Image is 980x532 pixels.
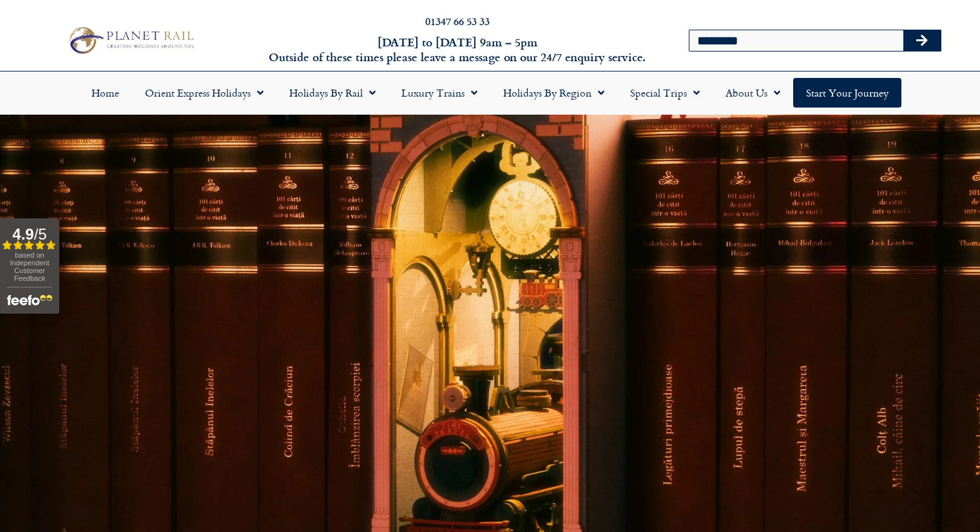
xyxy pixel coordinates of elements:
a: Luxury Trains [389,78,490,108]
a: Home [79,78,132,108]
a: Holidays by Region [490,78,617,108]
h6: [DATE] to [DATE] 9am – 5pm Outside of these times please leave a message on our 24/7 enquiry serv... [265,35,650,65]
a: Special Trips [617,78,713,108]
a: Orient Express Holidays [132,78,276,108]
a: 01347 66 53 33 [425,14,490,28]
a: About Us [713,78,793,108]
a: Holidays by Rail [276,78,389,108]
nav: Menu [6,78,974,108]
button: Search [903,30,941,51]
img: Planet Rail Train Holidays Logo [64,24,198,57]
a: Start your Journey [793,78,901,108]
